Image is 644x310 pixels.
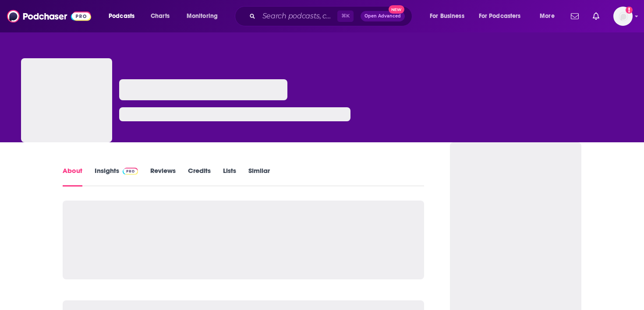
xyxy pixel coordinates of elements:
img: User Profile [613,7,633,26]
button: Show profile menu [613,7,633,26]
span: More [540,10,555,22]
span: ⌘ K [337,11,354,22]
button: open menu [534,9,566,23]
span: For Podcasters [479,10,521,22]
button: open menu [180,9,229,23]
img: Podchaser Pro [123,168,138,175]
a: About [63,166,82,187]
input: Search podcasts, credits, & more... [259,9,337,23]
span: New [389,5,404,14]
button: open menu [103,9,146,23]
div: Search podcasts, credits, & more... [243,6,421,26]
span: Logged in as danikarchmer [613,7,633,26]
a: Show notifications dropdown [589,9,603,24]
a: Lists [223,166,236,187]
span: Open Advanced [364,14,401,18]
span: For Business [430,10,464,22]
a: InsightsPodchaser Pro [95,166,138,187]
span: Charts [151,10,170,22]
span: Monitoring [187,10,218,22]
button: Open AdvancedNew [361,11,405,21]
span: Podcasts [109,10,134,22]
a: Reviews [150,166,176,187]
a: Show notifications dropdown [567,9,582,24]
img: Podchaser - Follow, Share and Rate Podcasts [7,8,91,25]
button: open menu [424,9,475,23]
a: Charts [145,9,175,23]
a: Credits [188,166,211,187]
svg: Add a profile image [626,7,633,14]
button: open menu [473,9,534,23]
a: Similar [248,166,270,187]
